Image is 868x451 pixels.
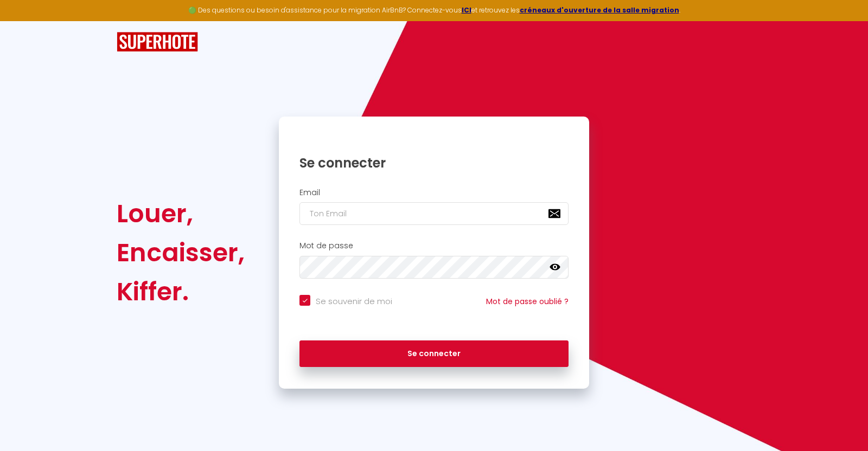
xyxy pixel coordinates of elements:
a: Mot de passe oublié ? [486,296,569,307]
div: Louer, [117,194,245,233]
div: Encaisser, [117,233,245,272]
button: Se connecter [299,340,569,368]
img: SuperHote logo [117,32,198,52]
div: Kiffer. [117,272,245,311]
h2: Mot de passe [299,241,569,250]
a: ICI [462,5,471,15]
h1: Se connecter [299,154,569,171]
a: créneaux d'ouverture de la salle migration [520,5,679,15]
input: Ton Email [299,202,569,225]
h2: Email [299,188,569,197]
